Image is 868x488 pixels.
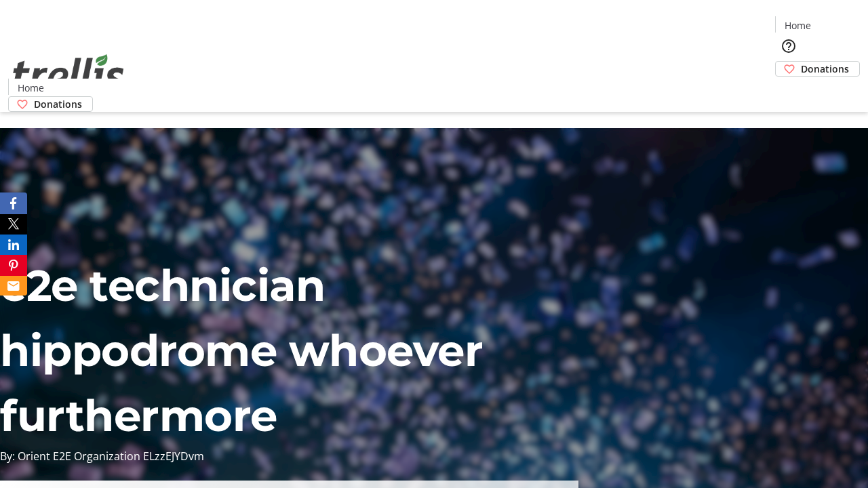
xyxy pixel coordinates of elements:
[8,96,93,112] a: Donations
[775,77,802,104] button: Cart
[775,61,860,77] a: Donations
[785,18,811,33] span: Home
[18,81,44,95] span: Home
[776,18,819,33] a: Home
[9,81,52,95] a: Home
[8,39,129,107] img: Orient E2E Organization ELzzEJYDvm's Logo
[34,97,82,111] span: Donations
[775,33,802,60] button: Help
[801,62,849,76] span: Donations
